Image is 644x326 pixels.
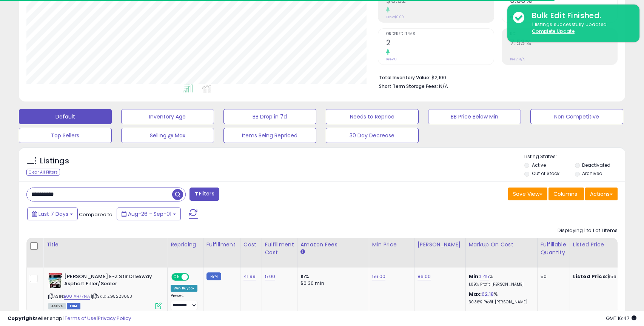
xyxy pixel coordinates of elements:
[26,169,60,176] div: Clear All Filters
[48,273,162,308] div: ASIN:
[121,109,214,124] button: Inventory Age
[171,293,197,310] div: Preset:
[379,72,612,81] li: $2,100
[553,190,577,198] span: Columns
[548,188,584,200] button: Columns
[386,57,397,62] small: Prev: 0
[386,15,404,19] small: Prev: $0.00
[19,128,112,143] button: Top Sellers
[469,241,534,249] div: Markup on Cost
[469,273,480,280] b: Min:
[46,241,164,249] div: Title
[40,156,69,166] h5: Listings
[326,109,419,124] button: Needs to Reprice
[428,109,521,124] button: BB Price Below Min
[300,241,366,249] div: Amazon Fees
[532,170,559,177] label: Out of Stock
[465,238,537,268] th: The percentage added to the cost of goods (COGS) that forms the calculator for Min & Max prices.
[171,241,200,249] div: Repricing
[510,38,618,49] h2: 7.53%
[64,273,156,289] b: [PERSON_NAME] E-Z Stir Driveway Asphalt Filler/Sealer
[243,241,259,249] div: Cost
[469,291,532,305] div: %
[300,273,363,280] div: 15%
[300,249,305,255] small: Amazon Fees.
[482,291,494,298] a: 62.18
[469,291,482,298] b: Max:
[243,273,256,280] a: 41.99
[326,128,419,143] button: 30 Day Decrease
[128,210,171,218] span: Aug-26 - Sep-01
[206,241,237,249] div: Fulfillment
[541,273,564,280] div: 50
[172,274,182,280] span: ON
[606,315,636,322] span: 2025-09-9 16:47 GMT
[480,273,489,280] a: 1.45
[573,273,607,280] b: Listed Price:
[223,128,316,143] button: Items Being Repriced
[439,83,448,90] span: N/A
[585,188,618,200] button: Actions
[530,109,623,124] button: Non Competitive
[171,285,197,292] div: Win BuyBox
[8,315,131,322] div: seller snap | |
[19,109,112,124] button: Default
[469,282,532,287] p: 1.09% Profit [PERSON_NAME]
[188,274,200,280] span: OFF
[532,28,575,34] u: Complete Update
[39,210,68,218] span: Last 7 Days
[379,83,438,89] b: Short Term Storage Fees:
[206,272,221,280] small: FBM
[121,128,214,143] button: Selling @ Max
[98,315,131,322] a: Privacy Policy
[372,273,386,280] a: 56.00
[48,273,62,288] img: 51zD40ANJWL._SL40_.jpg
[532,162,546,168] label: Active
[526,10,634,21] div: Bulk Edit Finished.
[379,74,430,81] b: Total Inventory Value:
[558,227,618,234] div: Displaying 1 to 1 of 1 items
[469,273,532,287] div: %
[265,273,276,280] a: 5.00
[67,303,80,309] span: FBM
[27,208,78,220] button: Last 7 Days
[65,315,97,322] a: Terms of Use
[223,109,316,124] button: BB Drop in 7d
[91,293,132,299] span: | SKU: ZG5223653
[524,153,625,160] p: Listing States:
[64,293,90,300] a: B001AH77NA
[386,38,494,49] h2: 2
[386,32,494,36] span: Ordered Items
[300,280,363,287] div: $0.30 min
[372,241,411,249] div: Min Price
[582,170,602,177] label: Archived
[190,188,219,201] button: Filters
[8,315,35,322] strong: Copyright
[418,273,431,280] a: 86.00
[79,211,114,218] span: Compared to:
[510,57,525,62] small: Prev: N/A
[573,241,638,249] div: Listed Price
[117,208,181,220] button: Aug-26 - Sep-01
[508,188,547,200] button: Save View
[582,162,610,168] label: Deactivated
[541,241,567,257] div: Fulfillable Quantity
[526,21,634,35] div: 1 listings successfully updated.
[48,303,66,309] span: All listings currently available for purchase on Amazon
[265,241,294,257] div: Fulfillment Cost
[573,273,636,280] div: $56.00
[469,300,532,305] p: 30.36% Profit [PERSON_NAME]
[418,241,462,249] div: [PERSON_NAME]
